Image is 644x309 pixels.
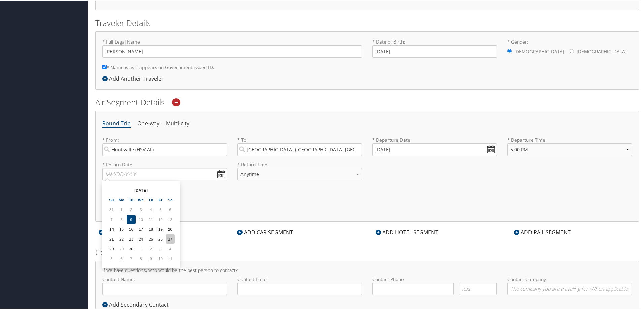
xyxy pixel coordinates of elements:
td: 2 [146,244,155,253]
td: 15 [117,224,126,233]
h6: Additional Options: [102,195,632,199]
th: Fr [156,195,165,204]
td: 6 [166,204,175,214]
input: .ext [459,282,497,294]
label: * Name is as it appears on Government issued ID. [102,60,214,73]
td: 12 [156,214,165,223]
input: Contact Email: [237,282,362,294]
td: 8 [136,253,146,262]
td: 17 [136,224,146,233]
th: Su [107,195,116,204]
label: * Return Date [102,161,227,167]
input: * Gender:[DEMOGRAPHIC_DATA][DEMOGRAPHIC_DATA] [570,48,574,53]
input: Contact Name: [102,282,227,294]
td: 14 [107,224,116,233]
td: 3 [156,244,165,253]
td: 10 [136,214,146,223]
td: 6 [117,253,126,262]
input: * Full Legal Name [102,45,362,57]
input: City or Airport Code [237,143,362,155]
td: 22 [117,234,126,243]
td: 13 [166,214,175,223]
td: 1 [117,204,126,214]
div: Add Secondary Contact [102,300,172,308]
td: 26 [156,234,165,243]
td: 21 [107,234,116,243]
li: Round Trip [102,117,131,129]
div: ADD CAR SEGMENT [234,228,296,236]
td: 11 [166,253,175,262]
td: 4 [146,204,155,214]
label: * Full Legal Name [102,38,362,57]
label: * From: [102,136,227,155]
input: MM/DD/YYYY [372,143,497,155]
td: 1 [136,244,146,253]
li: Multi-city [166,117,189,129]
td: 9 [146,253,155,262]
th: Th [146,195,155,204]
td: 25 [146,234,155,243]
td: 31 [107,204,116,214]
td: 8 [117,214,126,223]
label: [DEMOGRAPHIC_DATA] [577,45,626,57]
label: * Gender: [507,38,632,58]
td: 27 [166,234,175,243]
td: 5 [107,253,116,262]
label: * Return Time [237,161,362,167]
th: Sa [166,195,175,204]
td: 29 [117,244,126,253]
div: ADD HOTEL SEGMENT [372,228,442,236]
td: 23 [127,234,136,243]
td: 24 [136,234,146,243]
td: 19 [156,224,165,233]
select: * Departure Time [507,143,632,155]
td: 10 [156,253,165,262]
label: * To: [237,136,362,155]
label: * Departure Date [372,136,497,143]
label: [DEMOGRAPHIC_DATA] [514,45,564,57]
input: * Date of Birth: [372,45,497,57]
input: * Gender:[DEMOGRAPHIC_DATA][DEMOGRAPHIC_DATA] [507,48,512,53]
td: 18 [146,224,155,233]
label: * Date of Birth: [372,38,497,57]
div: ADD AIR SEGMENT [95,228,156,236]
h2: Air Segment Details [95,96,639,107]
th: Mo [117,195,126,204]
input: Contact Company [507,282,632,294]
td: 2 [127,204,136,214]
input: * Name is as it appears on Government issued ID. [102,64,107,68]
td: 7 [127,253,136,262]
label: Contact Email: [237,275,362,294]
h2: Contact Details: [95,246,639,257]
td: 4 [166,244,175,253]
td: 9 [127,214,136,223]
td: 5 [156,204,165,214]
label: Contact Name: [102,275,227,294]
label: * Departure Time [507,136,632,161]
td: 30 [127,244,136,253]
label: Contact Phone [372,275,497,282]
h4: If we have questions, who would be the best person to contact? [102,267,632,272]
td: 28 [107,244,116,253]
div: Add Another Traveler [102,74,167,82]
th: Tu [127,195,136,204]
td: 16 [127,224,136,233]
h5: * Denotes required field [102,209,632,214]
th: We [136,195,146,204]
label: Contact Company [507,275,632,294]
div: ADD RAIL SEGMENT [511,228,574,236]
td: 11 [146,214,155,223]
td: 7 [107,214,116,223]
li: One-way [137,117,159,129]
td: 3 [136,204,146,214]
input: City or Airport Code [102,143,227,155]
h2: Traveler Details [95,17,639,28]
th: [DATE] [117,185,165,194]
td: 20 [166,224,175,233]
input: MM/DD/YYYY [102,167,227,180]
